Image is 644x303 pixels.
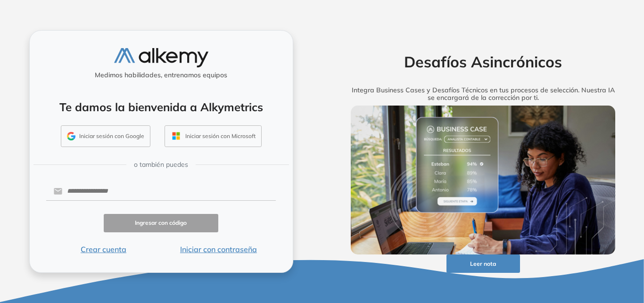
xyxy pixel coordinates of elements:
img: img-more-info [351,106,616,254]
button: Ingresar con código [104,214,219,232]
button: Iniciar sesión con Microsoft [165,125,262,147]
iframe: Chat Widget [597,258,644,303]
h5: Medimos habilidades, entrenamos equipos [33,71,289,79]
button: Iniciar con contraseña [161,244,276,255]
button: Iniciar sesión con Google [61,125,150,147]
img: logo-alkemy [114,48,208,67]
h4: Te damos la bienvenida a Alkymetrics [42,100,281,114]
button: Crear cuenta [46,244,161,255]
h2: Desafíos Asincrónicos [336,53,630,71]
span: o también puedes [134,160,188,170]
img: OUTLOOK_ICON [171,131,182,141]
img: GMAIL_ICON [67,132,75,140]
button: Leer nota [446,254,520,273]
h5: Integra Business Cases y Desafíos Técnicos en tus procesos de selección. Nuestra IA se encargará ... [336,86,630,102]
